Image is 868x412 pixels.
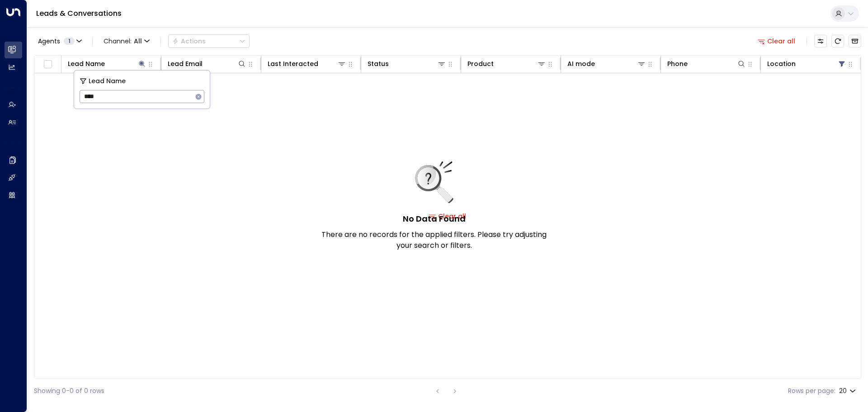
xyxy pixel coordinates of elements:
[100,35,153,47] button: Channel:All
[831,35,844,47] span: Refresh
[268,58,346,69] div: Last Interacted
[172,37,206,45] div: Actions
[168,34,250,48] div: Button group with a nested menu
[168,58,246,69] div: Lead Email
[168,34,250,48] button: Actions
[100,35,153,47] span: Channel:
[754,35,799,47] button: Clear all
[849,35,861,47] button: Archived Leads
[68,58,146,69] div: Lead Name
[403,213,466,225] h5: No Data Found
[814,35,827,47] button: Customize
[567,58,646,69] div: AI mode
[134,38,142,45] span: All
[89,76,126,86] span: Lead Name
[467,58,494,69] div: Product
[38,38,60,44] span: Agents
[34,386,104,396] div: Showing 0-0 of 0 rows
[68,58,105,69] div: Lead Name
[567,58,595,69] div: AI mode
[767,58,846,69] div: Location
[667,58,746,69] div: Phone
[34,35,85,47] button: Agents1
[42,59,53,70] span: Toggle select all
[64,38,75,45] span: 1
[667,58,688,69] div: Phone
[168,58,203,69] div: Lead Email
[432,385,461,397] nav: pagination navigation
[467,58,546,69] div: Product
[788,386,835,396] label: Rows per page:
[36,8,122,19] a: Leads & Conversations
[321,229,547,251] p: There are no records for the applied filters. Please try adjusting your search or filters.
[368,58,389,69] div: Status
[839,384,858,398] div: 20
[268,58,318,69] div: Last Interacted
[368,58,446,69] div: Status
[767,58,796,69] div: Location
